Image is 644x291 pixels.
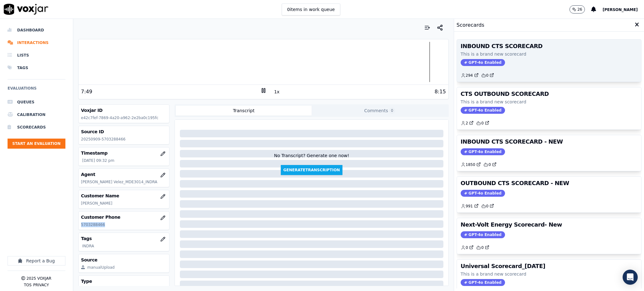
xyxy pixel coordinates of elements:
button: Transcript [176,106,312,116]
span: GPT-4o Enabled [461,59,505,66]
p: [PERSON_NAME] Velez_MDE3014_INDRA [81,179,167,184]
a: 0 [483,162,497,167]
button: Privacy [33,283,49,288]
div: manualUpload [87,265,115,270]
a: Lists [8,49,65,62]
a: 0 [481,73,494,78]
button: 26 [569,5,591,14]
p: [DATE] 09:32 pm [82,158,167,163]
a: Tags [8,62,65,74]
div: Scorecards [454,19,644,32]
button: 0 [461,245,476,250]
p: This is a brand new scorecard [461,51,637,57]
button: TOS [24,283,31,288]
button: Comments [312,106,447,116]
h3: Type [81,278,167,284]
a: 0 [461,245,474,250]
span: GPT-4o Enabled [461,279,505,286]
button: 294 [461,73,481,78]
a: Calibration [8,108,65,121]
div: Open Intercom Messenger [623,270,638,285]
h6: Evaluations [8,85,65,96]
button: 1x [273,87,281,96]
p: 26 [577,7,582,12]
a: 991 [461,204,479,209]
button: GenerateTranscription [281,165,342,175]
h3: INBOUND CTS SCORECARD [461,43,637,49]
button: [PERSON_NAME] [602,6,644,13]
h3: Customer Name [81,193,167,199]
h3: Customer Phone [81,214,167,220]
p: INDRA [82,244,167,249]
p: [PERSON_NAME] [81,201,167,206]
h3: Voxjar ID [81,107,167,113]
a: 0 [476,121,489,126]
a: 0 [481,204,494,209]
h3: Source ID [81,129,167,135]
div: 7:49 [81,88,92,96]
button: 991 [461,204,481,209]
a: 294 [461,73,479,78]
span: [PERSON_NAME] [602,8,638,12]
a: 2 [461,121,474,126]
h3: Universal Scorecard_[DATE] [461,263,637,269]
span: GPT-4o Enabled [461,231,505,238]
a: 1850 [461,162,481,167]
div: No Transcript? Generate one now! [274,152,349,165]
p: 20250909-5703288466 [81,137,167,142]
span: GPT-4o Enabled [461,190,505,197]
div: 8:15 [435,88,446,96]
h3: CTS OUTBOUND SCORECARD [461,91,637,97]
h3: Source [81,257,167,263]
h3: Timestamp [81,150,167,156]
p: 5703288466 [81,222,167,227]
h3: INBOUND CTS SCORECARD - NEW [461,139,637,145]
a: Dashboard [8,24,65,36]
span: GPT-4o Enabled [461,107,505,114]
button: 2 [461,121,476,126]
h3: OUTBOUND CTS SCORECARD - NEW [461,180,637,186]
button: Start an Evaluation [8,139,65,149]
img: voxjar logo [4,4,48,15]
h3: Agent [81,171,167,178]
h3: Next-Volt Energy Scorecard- New [461,222,637,228]
button: 0items in work queue [282,3,340,15]
a: Queues [8,96,65,108]
p: This is a brand new scorecard [461,99,637,105]
button: 1850 [461,162,484,167]
a: Scorecards [8,121,65,134]
p: e42c7fef-7869-4a20-a962-2e2ba0c195fc [81,115,167,120]
button: 26 [569,5,585,14]
a: 0 [476,245,489,250]
p: This is a brand new scorecard [461,271,637,277]
span: GPT-4o Enabled [461,148,505,155]
span: 0 [389,108,395,113]
a: Interactions [8,36,65,49]
h3: Tags [81,235,167,242]
button: Report a Bug [8,256,65,266]
p: 2025 Voxjar [26,276,51,281]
